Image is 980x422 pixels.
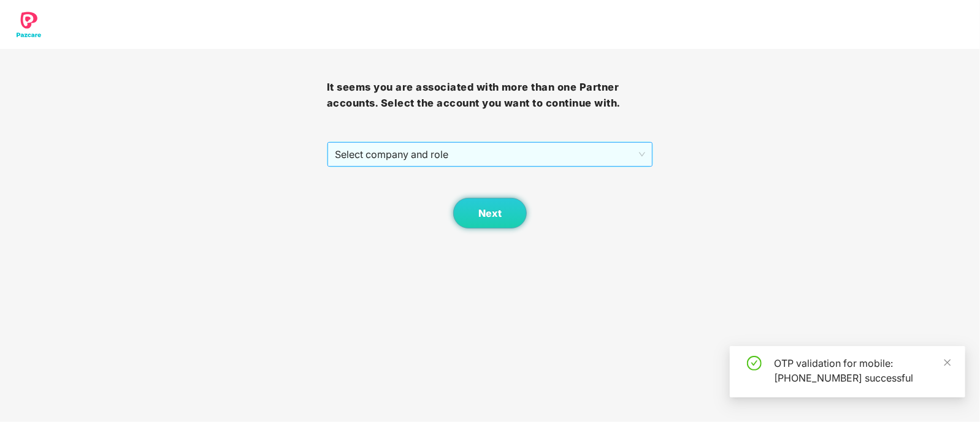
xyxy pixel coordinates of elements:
[335,143,646,166] span: Select company and role
[774,356,951,385] div: OTP validation for mobile: [PHONE_NUMBER] successful
[747,356,762,371] span: check-circle
[327,80,654,111] h3: It seems you are associated with more than one Partner accounts. Select the account you want to c...
[453,198,527,228] button: Next
[478,208,502,219] span: Next
[943,358,952,367] span: close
